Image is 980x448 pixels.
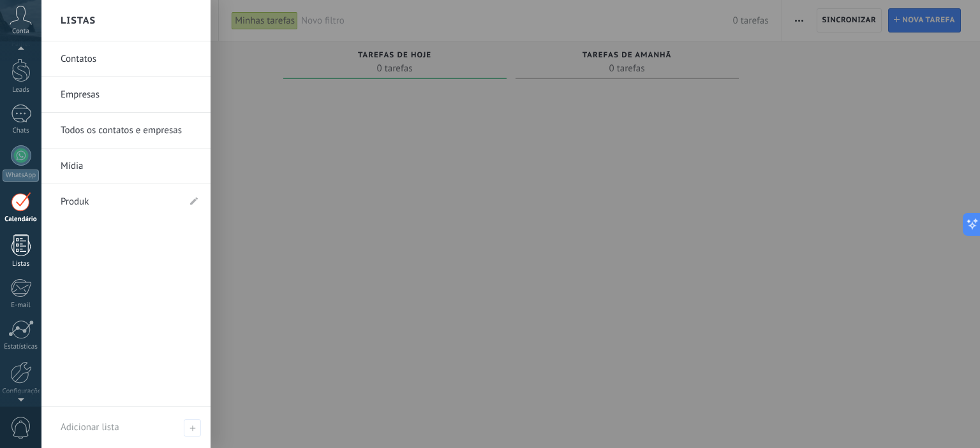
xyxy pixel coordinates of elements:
div: Calendário [3,215,40,224]
a: Empresas [61,77,198,113]
div: Chats [3,127,40,135]
h2: Listas [61,1,96,41]
span: Adicionar lista [61,421,119,433]
div: Leads [3,86,40,94]
span: Conta [12,27,29,36]
a: Todos os contatos e empresas [61,113,198,148]
a: Contatos [61,41,198,77]
div: E-mail [3,301,40,310]
div: Estatísticas [3,343,40,351]
div: Listas [3,260,40,268]
div: WhatsApp [3,170,39,182]
span: Adicionar lista [184,419,201,437]
a: Mídia [61,148,198,184]
a: Produk [61,184,179,220]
